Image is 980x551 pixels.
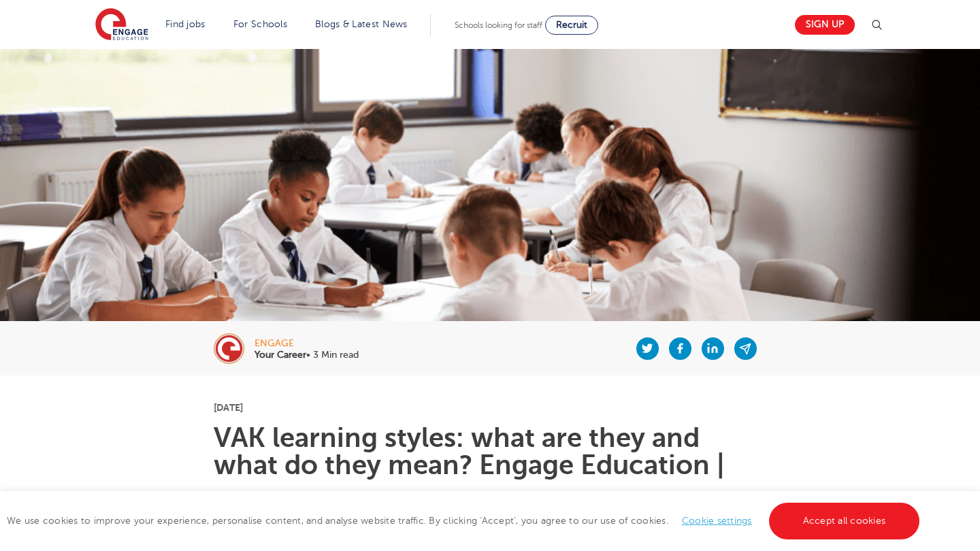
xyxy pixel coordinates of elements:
a: For Schools [233,19,287,29]
p: [DATE] [214,403,767,412]
a: Blogs & Latest News [315,19,408,29]
p: • 3 Min read [255,350,359,360]
span: Schools looking for staff [455,20,542,30]
b: Your Career [255,350,306,360]
span: Recruit [556,20,587,30]
h1: VAK learning styles: what are they and what do they mean? Engage Education | [214,424,767,479]
a: Accept all cookies [769,503,920,539]
div: engage [255,339,359,348]
a: Cookie settings [682,516,752,526]
a: Sign up [795,15,855,35]
img: Engage Education [95,8,148,42]
a: Find jobs [165,19,206,29]
a: Recruit [545,16,598,35]
span: We use cookies to improve your experience, personalise content, and analyse website traffic. By c... [7,516,923,526]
